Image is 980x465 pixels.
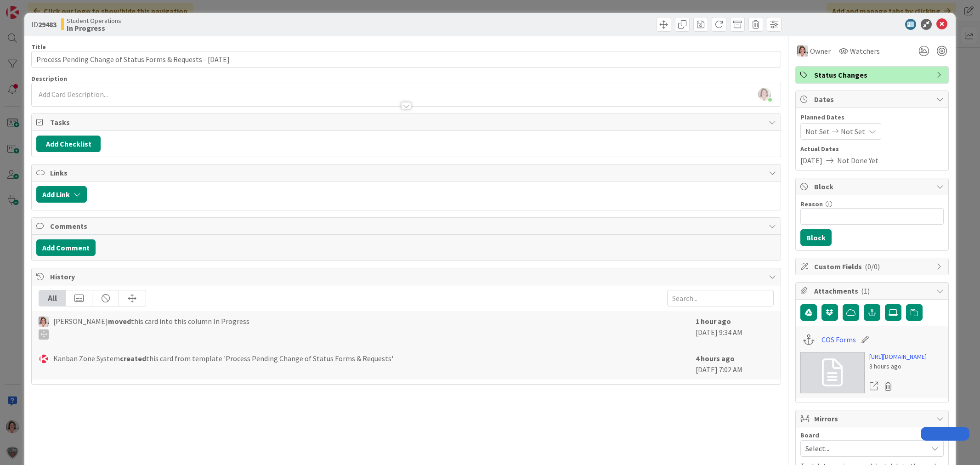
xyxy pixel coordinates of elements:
span: ( 0/0 ) [865,262,880,271]
span: ID [31,19,57,30]
span: Comments [50,221,764,232]
img: EW [797,45,808,57]
span: Tasks [50,117,764,128]
a: Open [869,380,879,392]
span: [PERSON_NAME] this card into this column In Progress [53,316,249,340]
b: 1 hour ago [696,317,731,326]
span: Attachments [814,285,932,296]
span: Description [31,74,67,83]
a: [URL][DOMAIN_NAME] [869,352,927,362]
button: Block [800,229,832,246]
div: All [39,290,66,306]
span: [DATE] [800,155,822,166]
b: In Progress [67,24,121,32]
span: Block [814,181,932,192]
span: Planned Dates [800,113,944,122]
b: 29483 [38,20,57,29]
button: Add Link [36,186,87,203]
img: EW [39,317,49,327]
span: Student Operations [67,17,121,24]
span: Select... [805,442,923,455]
button: Add Comment [36,239,96,256]
img: KS [39,354,49,364]
span: Not Set [841,126,865,137]
label: Title [31,43,46,51]
span: Not Set [805,126,830,137]
span: Actual Dates [800,144,944,154]
span: Not Done Yet [837,155,878,166]
span: Owner [810,45,831,57]
div: 3 hours ago [869,362,927,371]
div: [DATE] 7:02 AM [696,353,774,375]
span: History [50,271,764,282]
span: ( 1 ) [861,286,870,295]
input: type card name here... [31,51,781,68]
input: Search... [667,290,774,306]
span: Kanban Zone System this card from template 'Process Pending Change of Status Forms & Requests' [53,353,393,364]
b: moved [108,317,131,326]
span: Board [800,432,819,438]
span: Watchers [850,45,880,57]
b: 4 hours ago [696,354,735,363]
div: [DATE] 9:34 AM [696,316,774,343]
a: COS Forms [821,334,856,345]
label: Reason [800,200,823,208]
span: Mirrors [814,413,932,424]
span: Links [50,167,764,178]
b: created [120,354,146,363]
span: Custom Fields [814,261,932,272]
button: Add Checklist [36,136,101,152]
img: 8Zp9bjJ6wS5x4nzU9KWNNxjkzf4c3Efw.jpg [758,88,771,101]
span: Status Changes [814,69,932,80]
span: Dates [814,94,932,105]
